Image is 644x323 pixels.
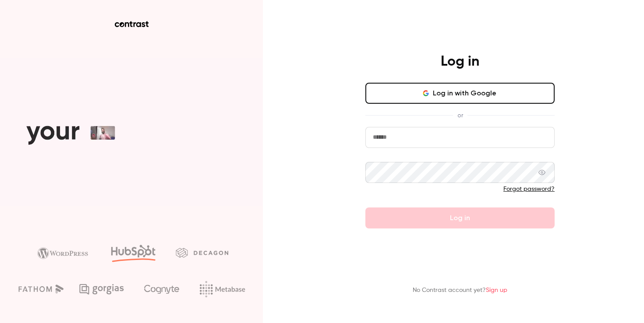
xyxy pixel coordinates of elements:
[486,287,507,293] a: Sign up
[441,53,479,70] h4: Log in
[503,186,555,192] a: Forgot password?
[365,83,555,104] button: Log in with Google
[453,111,467,120] span: or
[176,248,228,257] img: decagon
[413,286,507,295] p: No Contrast account yet?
